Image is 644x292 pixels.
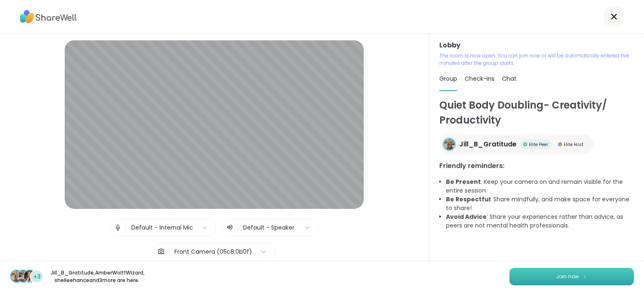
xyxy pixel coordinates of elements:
[446,195,634,213] li: : Share mindfully, and make space for everyone to share!
[465,74,495,83] span: Check-ins
[509,268,634,285] button: Join now
[446,178,481,186] b: Be Present
[444,139,455,150] img: Jill_B_Gratitude
[556,273,579,280] span: Join now
[446,195,490,203] b: Be Respectful
[523,142,527,146] img: Elite Peer
[439,134,593,154] a: Jill_B_GratitudeJill_B_GratitudeElite PeerElite PeerElite HostElite Host
[446,213,487,221] b: Avoid Advice
[11,270,22,282] img: Jill_B_Gratitude
[114,219,122,236] img: Microphone
[51,269,144,284] p: Jill_B_Gratitude , AmberWolffWizard , shelleehance and 3 more are here.
[439,40,634,50] h3: Lobby
[529,141,548,148] span: Elite Peer
[439,74,457,83] span: Group
[168,243,170,260] span: |
[583,274,588,279] img: ShareWell Logomark
[439,98,634,128] h1: Quiet Body Doubling- Creativity/ Productivity
[446,213,634,230] li: : Share your experiences rather than advice, as peers are not mental health professionals.
[131,223,193,232] div: Default - Internal Mic
[174,247,252,256] div: Front Camera (05c8:0b0f)
[502,74,517,83] span: Chat
[125,219,127,236] span: |
[237,223,239,233] span: |
[459,139,517,149] span: Jill_B_Gratitude
[157,243,165,260] img: Camera
[17,270,29,282] img: AmberWolffWizard
[439,161,634,171] h3: Friendly reminders:
[24,270,36,282] img: shelleehance
[20,7,77,26] img: ShareWell Logo
[439,52,634,67] p: The room is now open. You can join now or will be automatically entered five minutes after the gr...
[33,272,41,281] span: +3
[446,178,634,195] li: : Keep your camera on and remain visible for the entire session.
[564,141,583,148] span: Elite Host
[558,142,562,146] img: Elite Host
